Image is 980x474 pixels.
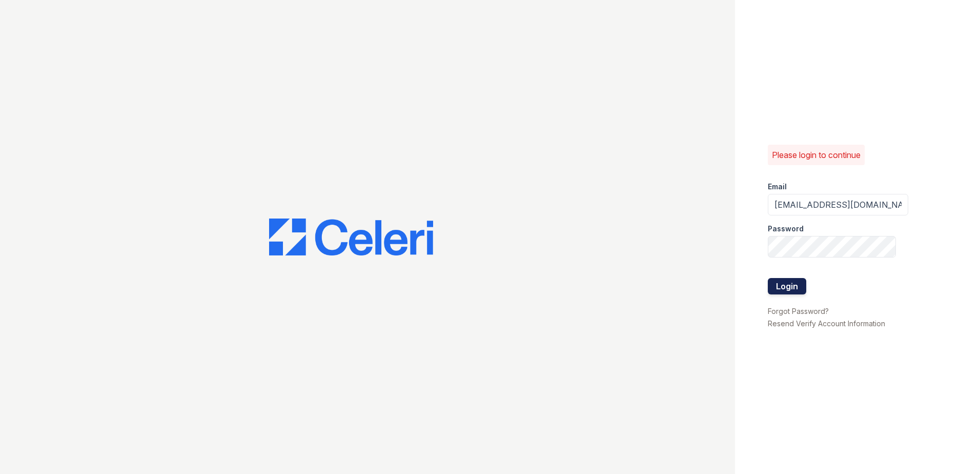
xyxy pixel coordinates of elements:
[768,319,885,328] a: Resend Verify Account Information
[768,307,829,315] a: Forgot Password?
[768,224,804,234] label: Password
[768,182,787,192] label: Email
[772,149,861,161] p: Please login to continue
[768,278,806,294] button: Login
[269,219,433,255] img: CE_Logo_Blue-a8612792a0a2168367f1c8372b55b34899dd931a85d93a1a3d3e32e68fde9ad4.png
